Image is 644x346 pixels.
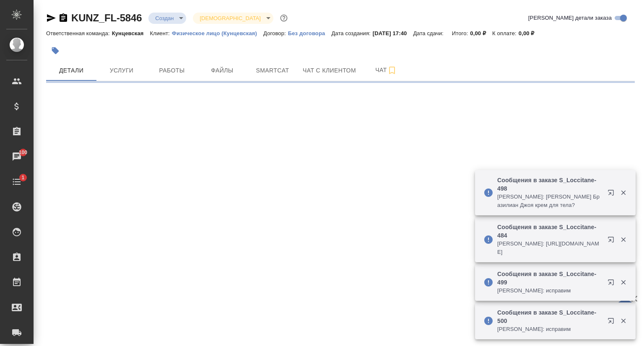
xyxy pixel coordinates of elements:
p: Итого: [452,30,470,36]
a: Физическое лицо (Кунцевская) [172,29,263,36]
p: Сообщения в заказе S_Loccitane-484 [497,223,602,240]
button: Создан [153,15,176,22]
span: Файлы [202,65,242,76]
p: [PERSON_NAME]: [URL][DOMAIN_NAME] [497,240,602,256]
p: Дата сдачи: [413,30,445,36]
button: Доп статусы указывают на важность/срочность заказа [278,13,289,23]
button: Закрыть [615,279,632,286]
p: К оплате: [492,30,519,36]
p: Кунцевская [112,30,150,36]
svg: Подписаться [387,65,397,75]
p: Сообщения в заказе S_Loccitane-499 [497,270,602,287]
p: [PERSON_NAME]: исправим [497,325,602,333]
span: [PERSON_NAME] детали заказа [528,14,612,22]
button: Открыть в новой вкладке [602,274,623,294]
button: Открыть в новой вкладке [602,231,623,251]
button: Закрыть [615,317,632,325]
p: Дата создания: [331,30,372,36]
p: Ответственная команда: [46,30,112,36]
p: [PERSON_NAME]: [PERSON_NAME] Бразилиан Джоя крем для тела? [497,193,602,209]
span: Работы [152,65,192,76]
p: Клиент: [150,30,172,36]
span: Услуги [101,65,142,76]
span: 1 [16,173,29,182]
a: 100 [2,146,31,167]
span: Smartcat [252,65,293,76]
button: Скопировать ссылку для ЯМессенджера [46,13,56,23]
p: Сообщения в заказе S_Loccitane-500 [497,308,602,325]
p: Сообщения в заказе S_Loccitane-498 [497,176,602,193]
p: 0,00 ₽ [519,30,541,36]
p: Договор: [263,30,288,36]
p: Без договора [288,30,332,36]
button: Скопировать ссылку [58,13,68,23]
a: KUNZ_FL-5846 [71,12,142,23]
button: Закрыть [615,189,632,196]
p: 0,00 ₽ [470,30,492,36]
button: Открыть в новой вкладке [602,312,623,333]
button: [DEMOGRAPHIC_DATA] [197,15,263,22]
span: Чат с клиентом [303,65,356,76]
span: Чат [366,65,406,75]
a: 1 [2,171,31,192]
span: Детали [51,65,91,76]
p: [PERSON_NAME]: исправим [497,287,602,295]
a: Без договора [288,29,332,36]
div: Создан [193,13,273,24]
p: [DATE] 17:40 [373,30,413,36]
span: 100 [14,148,33,157]
p: Физическое лицо (Кунцевская) [172,30,263,36]
button: Добавить тэг [46,41,65,60]
button: Открыть в новой вкладке [602,184,623,204]
button: Закрыть [615,236,632,243]
div: Создан [148,13,186,24]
